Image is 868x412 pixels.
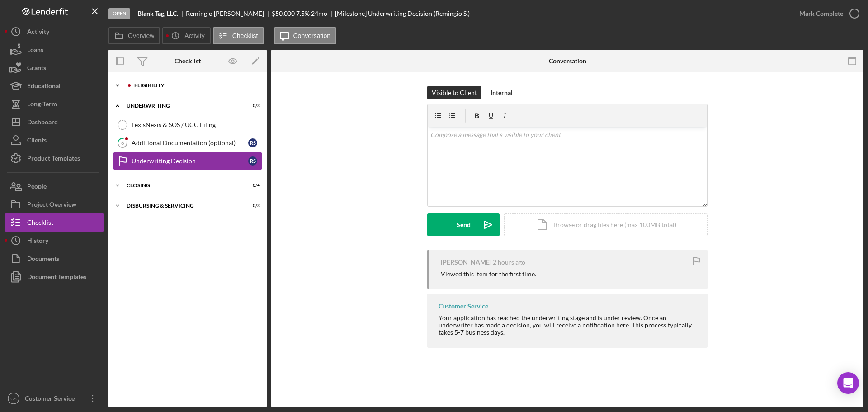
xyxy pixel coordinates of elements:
[127,103,237,109] div: Underwriting
[132,157,248,165] div: Underwriting Decision
[10,396,16,401] text: CS
[27,131,47,152] div: Clients
[137,10,178,17] b: Blank Tag, LLC.
[244,103,260,109] div: 0 / 3
[441,259,491,266] div: [PERSON_NAME]
[432,86,477,99] div: Visible to Client
[162,27,210,44] button: Activity
[5,113,104,131] button: Dashboard
[5,41,104,59] button: Loans
[27,149,80,170] div: Product Templates
[5,232,104,250] button: History
[244,203,260,208] div: 0 / 3
[5,77,104,95] button: Educational
[296,10,310,17] div: 7.5 %
[186,10,272,17] div: Remingio [PERSON_NAME]
[311,10,327,17] div: 24 mo
[486,86,517,99] button: Internal
[27,232,48,252] div: History
[5,213,104,232] button: Checklist
[799,5,843,23] div: Mark Complete
[27,213,53,234] div: Checklist
[108,8,130,19] div: Open
[5,95,104,113] button: Long-Term
[128,32,154,39] label: Overview
[790,5,863,23] button: Mark Complete
[27,195,76,216] div: Project Overview
[427,213,500,236] button: Send
[5,250,104,268] button: Documents
[5,131,104,149] button: Clients
[27,113,58,133] div: Dashboard
[427,86,481,99] button: Visible to Client
[5,195,104,213] button: Project Overview
[5,268,104,286] button: Document Templates
[184,32,204,39] label: Activity
[27,95,57,115] div: Long-Term
[549,57,586,65] div: Conversation
[127,183,237,188] div: Closing
[439,314,698,336] div: Your application has reached the underwriting stage and is under review. Once an underwriter has ...
[27,268,86,288] div: Document Templates
[27,41,43,61] div: Loans
[439,303,488,310] div: Customer Service
[248,138,257,147] div: R S
[175,57,201,65] div: Checklist
[837,372,859,394] div: Open Intercom Messenger
[113,116,262,134] a: LexisNexis & SOS / UCC Filing
[457,213,471,236] div: Send
[274,27,337,44] button: Conversation
[441,270,536,278] div: Viewed this item for the first time.
[248,156,257,166] div: R S
[132,121,262,128] div: LexisNexis & SOS / UCC Filing
[5,177,104,195] button: People
[27,77,61,97] div: Educational
[232,32,258,39] label: Checklist
[27,250,59,270] div: Documents
[335,10,470,17] div: [Milestone] Underwriting Decision (Remingio S.)
[27,59,46,79] div: Grants
[113,134,262,152] a: 6Additional Documentation (optional)RS
[113,152,262,170] a: Underwriting DecisionRS
[27,23,49,43] div: Activity
[127,203,237,208] div: Disbursing & Servicing
[132,139,248,147] div: Additional Documentation (optional)
[108,27,160,44] button: Overview
[493,259,525,266] time: 2025-10-06 15:46
[272,9,295,17] span: $50,000
[5,149,104,167] button: Product Templates
[5,23,104,41] button: Activity
[134,83,255,88] div: Eligibility
[244,183,260,188] div: 0 / 4
[213,27,264,44] button: Checklist
[5,389,104,407] button: CSCustomer Service
[23,389,81,410] div: Customer Service
[121,140,124,146] tspan: 6
[491,86,513,99] div: Internal
[5,59,104,77] button: Grants
[293,32,331,39] label: Conversation
[27,177,47,198] div: People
